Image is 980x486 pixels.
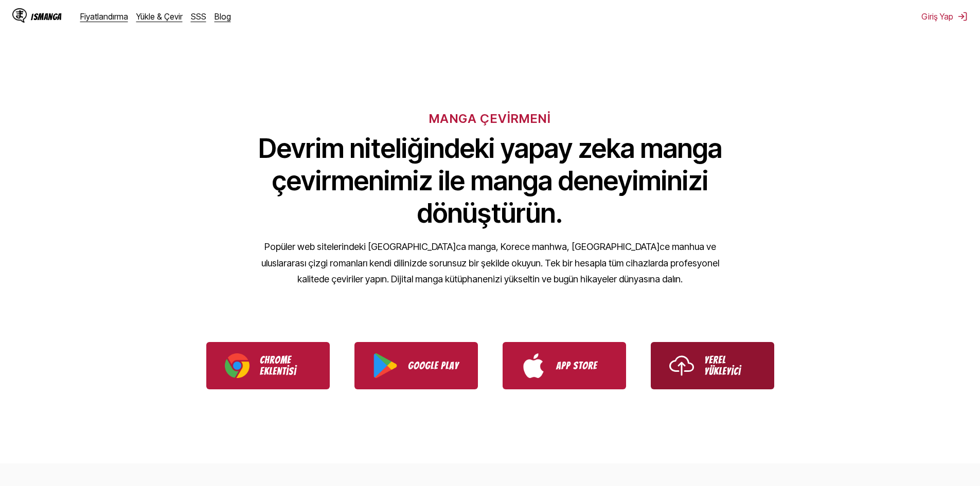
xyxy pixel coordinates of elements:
[80,11,128,22] a: Fiyatlandırma
[556,360,608,371] p: App Store
[521,353,546,378] img: App Store logo
[254,239,727,287] p: Popüler web sitelerindeki [GEOGRAPHIC_DATA]ca manga, Korece manhwa, [GEOGRAPHIC_DATA]ce manhua ve...
[704,354,756,377] p: Yerel Yükleyici
[957,11,968,22] img: Sign out
[191,11,206,22] a: SSS
[206,342,330,389] a: Download IsManga Chrome Extension
[429,111,551,126] h6: MANGA ÇEVİRMENİ
[503,342,626,389] a: Download IsManga from App Store
[921,11,968,22] button: Giriş Yap
[136,11,183,22] a: Yükle & Çevir
[12,8,27,23] img: IsManga Logo
[225,353,250,378] img: Chrome logo
[669,353,694,378] img: Upload icon
[354,342,478,389] a: Download IsManga from Google Play
[12,8,80,25] a: IsManga LogoIsManga
[651,342,774,389] a: Use IsManga Local Uploader
[408,360,459,371] p: Google Play
[373,353,398,378] img: Google Play logo
[215,11,231,22] a: Blog
[31,12,62,22] div: IsManga
[254,132,727,229] h1: Devrim niteliğindeki yapay zeka manga çevirmenimiz ile manga deneyiminizi dönüştürün.
[260,354,311,377] p: Chrome Eklentisi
